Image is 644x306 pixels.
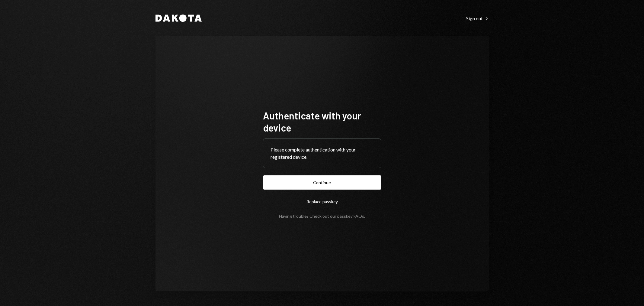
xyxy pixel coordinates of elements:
[263,109,381,134] h1: Authenticate with your device
[337,213,364,219] a: passkey FAQs
[279,213,365,219] div: Having trouble? Check out our .
[271,146,374,161] div: Please complete authentication with your registered device.
[466,15,489,21] div: Sign out
[466,15,489,21] a: Sign out
[263,175,381,190] button: Continue
[263,194,381,209] button: Replace passkey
